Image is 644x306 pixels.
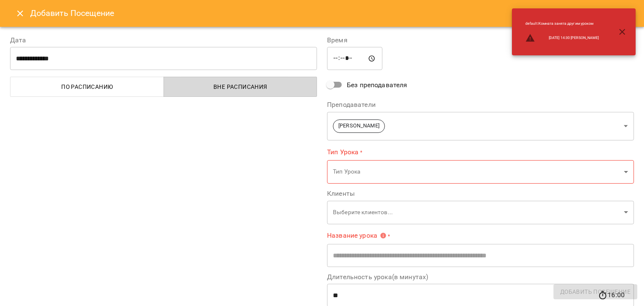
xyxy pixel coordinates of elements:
[10,77,164,97] button: По расписанию
[519,18,605,30] li: default : Комната занята другим уроком
[327,274,634,280] label: Длительность урока(в минутах)
[333,168,621,176] p: Тип Урока
[347,80,408,90] span: Без преподавателя
[327,37,634,44] label: Время
[327,232,387,239] span: Название урока
[164,77,317,97] button: Вне расписания
[327,112,634,140] div: [PERSON_NAME]
[519,30,605,47] li: [DATE] 14:30 [PERSON_NAME]
[16,82,159,92] span: По расписанию
[380,232,387,239] svg: Укажите название урока или выберите клиентов
[327,200,634,224] div: Выберите клиентов...
[327,147,634,157] label: Тип Урока
[30,7,634,20] h6: Добавить Посещение
[10,37,317,44] label: Дата
[327,190,634,197] label: Клиенты
[169,82,312,92] span: Вне расписания
[333,122,384,130] span: [PERSON_NAME]
[327,160,634,184] div: Тип Урока
[333,208,621,217] p: Выберите клиентов...
[327,101,634,108] label: Преподаватели
[10,3,30,23] button: Close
